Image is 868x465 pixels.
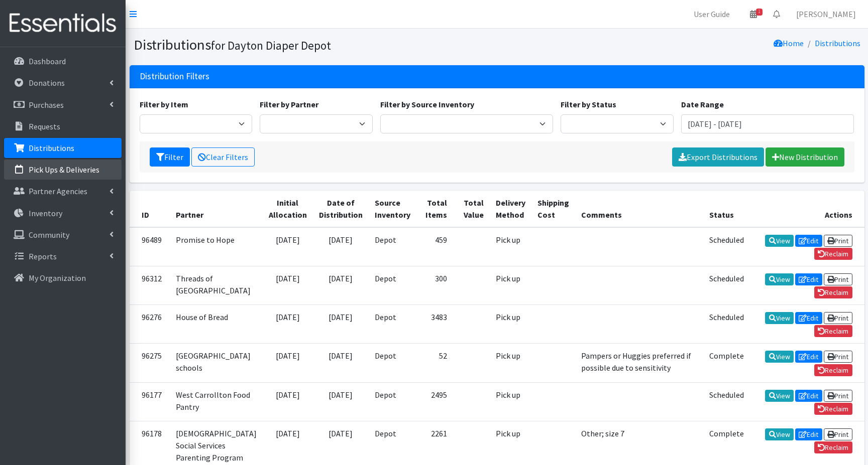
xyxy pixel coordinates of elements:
[824,351,852,363] a: Print
[416,227,453,266] td: 459
[814,441,852,453] a: Reclaim
[766,147,844,167] a: New Distribution
[681,98,724,110] label: Date Range
[824,312,852,324] a: Print
[490,382,531,421] td: Pick up
[416,344,453,382] td: 52
[824,390,852,402] a: Print
[765,235,794,247] a: View
[703,382,750,421] td: Scheduled
[742,4,765,24] a: 1
[490,305,531,344] td: Pick up
[814,325,852,337] a: Reclaim
[260,98,318,110] label: Filter by Partner
[531,191,575,227] th: Shipping Cost
[211,38,331,53] small: for Dayton Diaper Depot
[313,191,369,227] th: Date of Distribution
[795,428,822,440] a: Edit
[263,266,313,304] td: [DATE]
[765,312,794,324] a: View
[795,273,822,285] a: Edit
[29,208,62,218] p: Inventory
[814,364,852,376] a: Reclaim
[824,428,852,440] a: Print
[130,382,170,421] td: 96177
[263,305,313,344] td: [DATE]
[774,38,804,48] a: Home
[681,114,854,133] input: January 1, 2011 - December 31, 2011
[170,382,263,421] td: West Carrollton Food Pantry
[170,191,263,227] th: Partner
[130,266,170,304] td: 96312
[795,390,822,402] a: Edit
[263,344,313,382] td: [DATE]
[29,186,87,196] p: Partner Agencies
[765,390,794,402] a: View
[788,4,864,24] a: [PERSON_NAME]
[490,191,531,227] th: Delivery Method
[29,230,69,240] p: Community
[490,266,531,304] td: Pick up
[29,165,99,175] p: Pick Ups & Deliveries
[369,227,416,266] td: Depot
[29,143,74,153] p: Distributions
[4,95,122,115] a: Purchases
[170,344,263,382] td: [GEOGRAPHIC_DATA] schools
[130,344,170,382] td: 96275
[4,246,122,266] a: Reports
[4,73,122,93] a: Donations
[29,56,66,66] p: Dashboard
[814,286,852,298] a: Reclaim
[263,191,313,227] th: Initial Allocation
[130,191,170,227] th: ID
[369,344,416,382] td: Depot
[191,147,255,167] a: Clear Filters
[369,382,416,421] td: Depot
[824,235,852,247] a: Print
[29,273,86,283] p: My Organization
[150,147,190,167] button: Filter
[703,305,750,344] td: Scheduled
[313,227,369,266] td: [DATE]
[263,227,313,266] td: [DATE]
[703,227,750,266] td: Scheduled
[561,98,616,110] label: Filter by Status
[4,268,122,288] a: My Organization
[380,98,474,110] label: Filter by Source Inventory
[795,351,822,363] a: Edit
[765,428,794,440] a: View
[575,191,703,227] th: Comments
[4,7,122,40] img: HumanEssentials
[369,191,416,227] th: Source Inventory
[29,121,60,131] p: Requests
[134,36,493,54] h1: Distributions
[814,248,852,260] a: Reclaim
[703,344,750,382] td: Complete
[765,273,794,285] a: View
[575,344,703,382] td: Pampers or Huggies preferred if possible due to sensitivity
[130,227,170,266] td: 96489
[4,116,122,136] a: Requests
[795,235,822,247] a: Edit
[703,191,750,227] th: Status
[4,181,122,201] a: Partner Agencies
[4,51,122,71] a: Dashboard
[490,227,531,266] td: Pick up
[313,266,369,304] td: [DATE]
[313,382,369,421] td: [DATE]
[416,305,453,344] td: 3483
[815,38,860,48] a: Distributions
[29,78,65,88] p: Donations
[765,351,794,363] a: View
[416,191,453,227] th: Total Items
[263,382,313,421] td: [DATE]
[416,266,453,304] td: 300
[29,100,64,110] p: Purchases
[29,251,57,261] p: Reports
[313,344,369,382] td: [DATE]
[824,273,852,285] a: Print
[703,266,750,304] td: Scheduled
[130,305,170,344] td: 96276
[369,305,416,344] td: Depot
[416,382,453,421] td: 2495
